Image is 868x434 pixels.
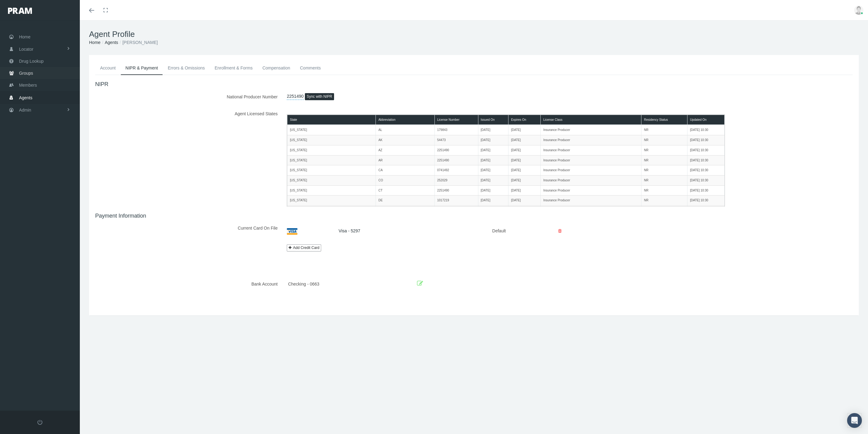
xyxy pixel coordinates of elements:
td: [US_STATE] [287,135,376,145]
td: [US_STATE] [287,125,376,135]
td: NR [641,206,687,216]
img: visa.png [287,228,298,235]
td: [DATE] [508,176,541,186]
td: [DATE] [508,145,541,155]
h1: Agent Profile [89,30,859,39]
th: Issued On [478,115,508,125]
td: [US_STATE] [287,185,376,195]
a: Agents [105,40,118,45]
td: [DATE] [478,195,508,206]
td: CO [376,176,434,186]
a: NIPR & Payment [121,61,163,75]
span: Members [19,79,37,91]
th: Updated On [687,115,725,125]
td: AL [376,125,434,135]
h4: Payment Information [95,213,853,219]
td: [US_STATE] [287,195,376,206]
td: Insurance Producer [541,155,641,165]
span: Home [19,31,30,43]
a: Enrollment & Forms [210,61,258,75]
a: Delete [554,228,566,233]
td: 2251490 [434,185,478,195]
td: [DATE] [478,155,508,165]
td: Insurance Producer [541,135,641,145]
td: [DATE] [508,135,541,145]
td: 2251490 [434,145,478,155]
td: [DATE] 10:30 [687,176,725,186]
th: License Number [434,115,478,125]
td: NR [641,135,687,145]
td: [DATE] [478,185,508,195]
td: AR [376,155,434,165]
label: Checking - 0663 [283,281,411,287]
td: NR [641,145,687,155]
td: NR [641,185,687,195]
td: [US_STATE] [287,176,376,186]
td: NR [641,176,687,186]
td: [DATE] [508,155,541,165]
td: [DATE] [478,135,508,145]
a: Comments [295,61,326,75]
a: Home [89,40,100,45]
td: [DATE] [478,165,508,176]
th: Abbreviation [376,115,434,125]
td: [DATE] 10:30 [687,155,725,165]
td: DE [376,195,434,206]
td: [US_STATE] [287,155,376,165]
a: Visa - 5297 [339,228,360,233]
td: NR [641,195,687,206]
th: State [287,115,376,125]
td: Insurance Producer [541,125,641,135]
label: Agent Licensed States [91,108,282,207]
img: PRAM_20_x_78.png [8,8,32,14]
td: AZ [376,145,434,155]
td: Insurance Producer [541,185,641,195]
td: AK [376,135,434,145]
td: 252029 [434,176,478,186]
td: [DATE] 10:30 [687,135,725,145]
td: Insurance Producer [541,176,641,186]
td: [DATE] 10:30 [687,206,725,216]
td: [DATE] [508,165,541,176]
li: [PERSON_NAME] [118,39,158,46]
div: Open Intercom Messenger [847,413,862,428]
td: [DATE] 10:30 [687,125,725,135]
span: Locator [19,43,33,55]
a: Compensation [258,61,295,75]
td: 0741492 [434,165,478,176]
span: Admin [19,104,31,116]
th: Expires On [508,115,541,125]
a: Account [95,61,121,75]
label: Current Card On File [91,223,282,238]
td: [US_STATE] [287,206,376,216]
button: Sync with NIPR [305,93,334,100]
td: Agent [541,206,641,216]
td: Insurance Producer [541,145,641,155]
label: Bank Account [91,278,282,289]
td: CT [376,185,434,195]
td: Insurance Producer [541,165,641,176]
td: [DATE] 10:30 [687,165,725,176]
td: Insurance Producer [541,195,641,206]
img: user-placeholder.jpg [854,6,863,15]
td: E134455 [434,206,478,216]
span: Groups [19,67,33,79]
td: [DATE] [478,206,508,216]
a: Errors & Omissions [163,61,210,75]
td: 179843 [434,125,478,135]
td: [DATE] [478,145,508,155]
td: [US_STATE] [287,145,376,155]
td: [DATE] 10:30 [687,185,725,195]
label: National Producer Number [91,91,282,102]
td: [DATE] 10:30 [687,195,725,206]
th: License Class [541,115,641,125]
a: Add Credit Card [287,244,321,251]
th: Residency Status [641,115,687,125]
div: Default [475,226,523,236]
td: NR [641,155,687,165]
td: [DATE] [478,176,508,186]
td: [DATE] [478,125,508,135]
h4: NIPR [95,81,853,88]
td: 2251490 [434,155,478,165]
td: [DATE] 10:30 [687,145,725,155]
